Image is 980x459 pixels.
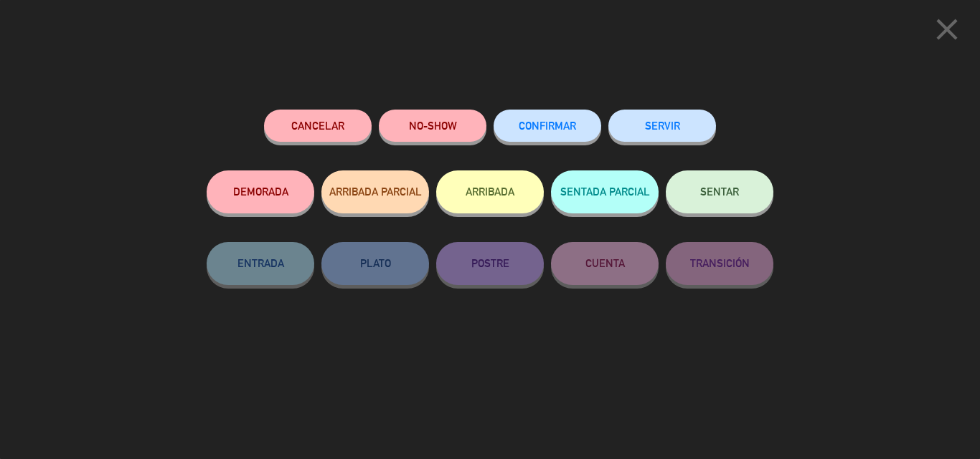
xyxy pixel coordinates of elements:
[321,242,429,285] button: PLATO
[494,110,601,142] button: CONFIRMAR
[207,170,314,213] button: DEMORADA
[519,120,576,132] span: CONFIRMAR
[551,242,659,285] button: CUENTA
[436,242,544,285] button: POSTRE
[321,170,429,213] button: ARRIBADA PARCIAL
[925,11,969,53] button: close
[700,185,739,198] span: SENTAR
[608,110,716,142] button: SERVIR
[329,185,422,198] span: ARRIBADA PARCIAL
[264,110,372,142] button: Cancelar
[929,11,965,47] i: close
[666,242,773,285] button: TRANSICIÓN
[436,170,544,213] button: ARRIBADA
[379,110,486,142] button: NO-SHOW
[551,170,659,213] button: SENTADA PARCIAL
[666,170,773,213] button: SENTAR
[207,242,314,285] button: ENTRADA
